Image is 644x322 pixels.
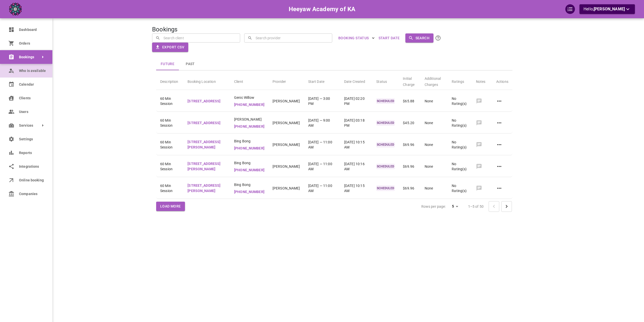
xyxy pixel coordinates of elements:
th: Description [156,71,183,90]
td: [DATE] — 11:00 AM [304,135,340,155]
td: No Rating(s) [448,113,472,134]
td: 60 Min Session [156,178,183,199]
span: $69.96 [403,164,414,168]
td: [DATE] 10:15 AM [340,178,372,199]
th: Start Date [304,71,340,90]
p: Hello, [584,6,631,12]
p: [PERSON_NAME] [273,164,300,169]
button: Past [179,58,202,70]
p: SCHEDULED [376,98,395,104]
p: [STREET_ADDRESS] [188,99,226,104]
button: Hello,[PERSON_NAME] [579,4,635,14]
input: Search client [162,33,237,42]
h6: Heeyaw Academy of KA [289,4,356,14]
p: [PHONE_NUMBER] [234,189,264,195]
p: [PERSON_NAME] [273,120,300,126]
span: $69.96 [403,143,414,147]
td: 60 Min Session [156,156,183,177]
th: Provider [268,71,304,90]
p: [PHONE_NUMBER] [234,167,264,173]
p: [PHONE_NUMBER] [234,124,264,129]
td: [DATE] — 3:00 PM [304,91,340,112]
td: 60 Min Session [156,91,183,112]
th: Ratings [448,71,472,90]
button: Go to next page [501,201,512,212]
span: [PERSON_NAME] [594,7,625,11]
td: [DATE] — 9:00 AM [304,113,340,134]
p: [PERSON_NAME] [273,186,300,191]
p: [PHONE_NUMBER] [234,146,264,151]
th: Status [372,71,399,90]
span: Bing Bong [234,182,264,187]
p: SCHEDULED [376,185,395,191]
p: SCHEDULED [376,120,395,126]
span: Reports [19,150,45,156]
td: None [421,113,448,134]
td: No Rating(s) [448,178,472,199]
td: 60 Min Session [156,113,183,134]
span: Integrations [19,164,45,169]
td: 60 Min Session [156,135,183,155]
span: $65.88 [403,99,414,103]
td: No Rating(s) [448,135,472,155]
td: [DATE] — 11:00 AM [304,156,340,177]
p: [STREET_ADDRESS][PERSON_NAME] [188,139,226,150]
p: [PERSON_NAME] [273,99,300,104]
span: Companies [19,191,45,197]
td: [DATE] 10:16 AM [340,156,372,177]
td: None [421,135,448,155]
span: Orders [19,41,45,46]
p: [STREET_ADDRESS] [188,120,226,126]
th: Actions [492,71,512,90]
span: Calendar [19,82,45,87]
span: Clients [19,96,45,101]
td: [DATE] — 11:00 AM [304,178,340,199]
td: No Rating(s) [448,91,472,112]
td: None [421,178,448,199]
td: [DATE] 03:18 PM [340,113,372,134]
span: $45.20 [403,121,414,125]
td: [DATE] 10:15 AM [340,135,372,155]
img: company-logo [9,3,22,15]
th: Client [230,71,268,90]
span: Bing Bong [234,139,264,144]
p: [PHONE_NUMBER] [234,102,264,107]
th: Notes [472,71,492,90]
div: QuickStart Guide [565,4,575,14]
button: Search [405,33,433,43]
td: [DATE] 02:20 PM [340,91,372,112]
input: Search provider [254,33,329,42]
p: SCHEDULED [376,164,395,169]
span: Who is available [19,68,45,73]
button: Future [156,58,179,70]
td: None [421,156,448,177]
span: $69.96 [403,186,414,190]
span: [PERSON_NAME] [234,117,264,122]
div: 5 [448,203,460,210]
button: Click the Search button to submit your search. All name/email searches are CASE SENSITIVE. To sea... [433,33,443,43]
span: Settings [19,137,45,142]
button: Export CSV [152,43,188,52]
th: Initial Charge [399,71,420,90]
p: [STREET_ADDRESS][PERSON_NAME] [188,183,226,194]
span: Online booking [19,178,45,183]
th: Booking Location [183,71,230,90]
span: Dashboard [19,27,45,32]
th: Additional Charges [421,71,448,90]
td: No Rating(s) [448,156,472,177]
span: Users [19,109,45,115]
button: Start Date [377,33,402,43]
p: Rows per page: [421,204,446,209]
td: None [421,91,448,112]
span: Bing Bong [234,160,264,165]
button: BOOKING STATUS [336,33,377,43]
button: Load More [156,202,185,211]
p: [STREET_ADDRESS][PERSON_NAME] [188,161,226,172]
p: [PERSON_NAME] [273,142,300,147]
th: Date Created [340,71,372,90]
p: SCHEDULED [376,142,395,147]
span: Genic Willow [234,95,264,100]
p: 1–5 of 50 [468,204,484,209]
